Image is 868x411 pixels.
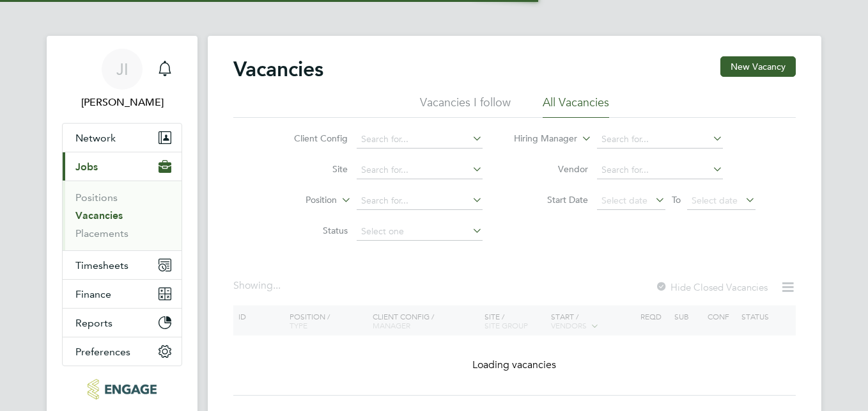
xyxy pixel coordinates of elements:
a: Vacancies [75,209,123,222]
span: Network [75,132,116,144]
label: Position [263,194,337,207]
span: ... [273,279,281,292]
input: Search for... [357,131,483,149]
input: Search for... [357,161,483,179]
label: Client Config [274,133,348,144]
label: Status [274,225,348,236]
span: Jobs [75,161,98,173]
h2: Vacancies [233,56,323,82]
a: Go to home page [62,379,182,399]
div: Jobs [63,181,182,250]
input: Search for... [597,161,723,179]
span: Select date [601,195,647,206]
a: JI[PERSON_NAME] [62,49,182,110]
a: Placements [75,227,128,239]
label: Hiring Manager [504,133,577,145]
button: Preferences [63,337,182,366]
label: Vendor [515,163,588,175]
input: Select one [357,223,483,241]
button: New Vacancy [720,56,796,77]
li: Vacancies I follow [420,95,511,118]
li: All Vacancies [543,95,609,118]
label: Hide Closed Vacancies [655,281,768,293]
span: Select date [692,195,738,206]
span: Reports [75,317,112,329]
span: Preferences [75,346,130,358]
input: Search for... [597,131,723,149]
label: Start Date [515,194,588,205]
img: educationmattersgroup-logo-retina.png [88,379,156,399]
span: JI [116,61,128,77]
button: Finance [63,280,182,308]
input: Search for... [357,192,483,210]
span: Finance [75,288,111,300]
button: Jobs [63,152,182,181]
span: Timesheets [75,259,128,271]
span: To [668,191,685,208]
button: Network [63,124,182,152]
button: Timesheets [63,251,182,279]
a: Positions [75,191,118,204]
button: Reports [63,309,182,337]
span: Joseph Iragi [62,95,182,110]
div: Showing [233,279,283,293]
label: Site [274,163,348,175]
